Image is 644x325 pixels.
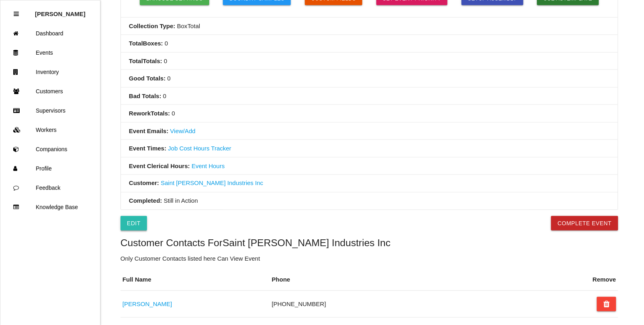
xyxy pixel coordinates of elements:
th: Full Name [121,269,270,290]
a: Profile [0,159,100,178]
a: Knowledge Base [0,197,100,217]
b: Event Times: [129,145,166,152]
a: Event Hours [192,162,225,169]
a: Saint [PERSON_NAME] Industries Inc [161,180,263,187]
a: Feedback [0,178,100,197]
th: Phone [270,269,568,290]
a: Dashboard [0,24,100,43]
b: Rework Totals : [129,110,170,117]
li: 0 [121,53,618,70]
a: Companions [0,140,100,159]
button: Complete Event [551,216,618,230]
b: Collection Type: [129,23,176,29]
b: Completed: [129,197,162,204]
a: Workers [0,120,100,140]
a: Supervisors [0,101,100,120]
li: Still in Action [121,193,618,210]
b: Total Totals : [129,58,162,64]
b: Customer: [129,180,159,187]
b: Total Boxes : [129,40,163,47]
b: Good Totals : [129,75,166,82]
b: Event Clerical Hours: [129,162,190,169]
a: Events [0,43,100,62]
li: 0 [121,88,618,105]
p: Rosie Blandino [35,4,86,17]
td: [PHONE_NUMBER] [270,290,568,317]
li: 0 [121,105,618,123]
b: Event Emails: [129,128,168,134]
a: [PERSON_NAME] [123,300,172,307]
h5: Customer Contacts For Saint [PERSON_NAME] Industries Inc [121,237,618,248]
a: View/Add [170,128,196,134]
li: 0 [121,35,618,53]
li: 0 [121,70,618,88]
a: Inventory [0,62,100,82]
b: Bad Totals : [129,93,162,99]
a: Job Cost Hours Tracker [168,145,231,152]
a: Customers [0,82,100,101]
th: Remove [591,269,618,290]
li: Box Total [121,18,618,35]
p: Only Customer Contacts listed here Can View Event [121,254,618,263]
a: Edit [121,216,147,230]
div: Close [14,4,19,24]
